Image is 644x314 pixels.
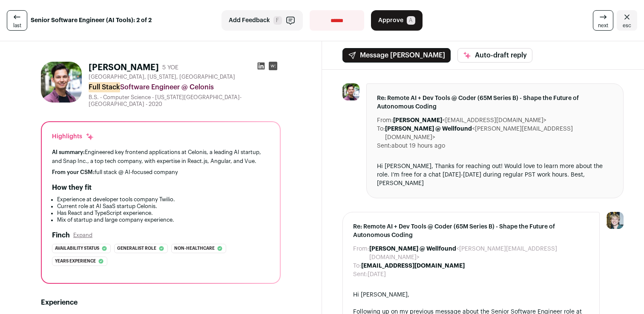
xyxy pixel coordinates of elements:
[385,125,613,142] dd: <[PERSON_NAME][EMAIL_ADDRESS][DOMAIN_NAME]>
[273,16,282,25] span: F
[377,142,391,150] dt: Sent:
[369,246,456,252] b: [PERSON_NAME] @ Wellfound
[623,22,631,29] span: esc
[41,62,82,103] img: a511c2b21a64beba4429f8f17828e0e2ac54aafaee4cf0711d1fb51855924f4e.jpg
[378,16,403,25] span: Approve
[393,116,546,125] dd: <[EMAIL_ADDRESS][DOMAIN_NAME]>
[13,22,21,29] span: last
[368,270,386,279] dd: [DATE]
[57,203,270,210] li: Current role at AI SaaS startup Celonis.
[377,94,613,111] span: Re: Remote AI + Dev Tools @ Coder (65M Series B) - Shape the Future of Autonomous Coding
[617,10,637,31] a: Close
[57,217,270,223] li: Mix of startup and large company experience.
[89,94,281,108] div: B.S. - Computer Science - [US_STATE][GEOGRAPHIC_DATA]-[GEOGRAPHIC_DATA] - 2020
[221,10,303,31] button: Add Feedback F
[229,16,270,25] span: Add Feedback
[371,10,423,31] button: Approve A
[89,82,281,92] div: Software Engineer @ Celonis
[73,232,92,239] button: Expand
[52,132,94,141] div: Highlights
[89,82,120,92] mark: Full Stack
[57,196,270,203] li: Experience at developer tools company Twilio.
[457,48,532,63] button: Auto-draft reply
[57,210,270,217] li: Has React and TypeScript experience.
[117,244,156,253] span: Generalist role
[52,169,95,175] span: From your CSM:
[41,297,281,308] h2: Experience
[393,117,442,123] b: [PERSON_NAME]
[369,245,589,262] dd: <[PERSON_NAME][EMAIL_ADDRESS][DOMAIN_NAME]>
[598,22,608,29] span: next
[89,74,235,80] span: [GEOGRAPHIC_DATA], [US_STATE], [GEOGRAPHIC_DATA]
[353,245,369,262] dt: From:
[407,16,415,25] span: A
[353,291,589,299] div: Hi [PERSON_NAME],
[31,16,152,25] strong: Senior Software Engineer (AI Tools): 2 of 2
[377,162,613,188] div: Hi [PERSON_NAME], Thanks for reaching out! Would love to learn more about the role. I’m free for ...
[162,63,178,72] div: 5 YOE
[377,116,393,125] dt: From:
[55,244,99,253] span: Availability status
[342,83,359,100] img: a511c2b21a64beba4429f8f17828e0e2ac54aafaee4cf0711d1fb51855924f4e.jpg
[55,257,96,265] span: Years experience
[353,270,368,279] dt: Sent:
[361,263,465,269] b: [EMAIL_ADDRESS][DOMAIN_NAME]
[52,169,270,176] div: full stack @ AI-focused company
[607,212,624,229] img: 6494470-medium_jpg
[174,244,215,253] span: Non-healthcare
[89,62,159,74] h1: [PERSON_NAME]
[353,262,361,270] dt: To:
[593,10,613,31] a: next
[391,142,445,150] dd: about 19 hours ago
[377,125,385,142] dt: To:
[342,48,451,63] button: Message [PERSON_NAME]
[52,149,85,155] span: AI summary:
[353,223,589,240] span: Re: Remote AI + Dev Tools @ Coder (65M Series B) - Shape the Future of Autonomous Coding
[52,230,70,240] h2: Finch
[385,126,472,132] b: [PERSON_NAME] @ Wellfound
[52,183,92,193] h2: How they fit
[52,148,270,166] div: Engineered key frontend applications at Celonis, a leading AI startup, and Snap Inc., a top tech ...
[7,10,27,31] a: last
